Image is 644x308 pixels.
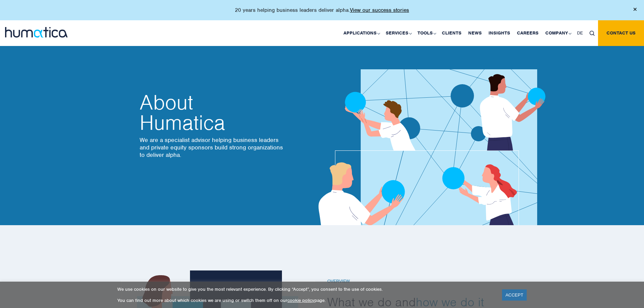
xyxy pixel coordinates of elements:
[542,20,574,46] a: Company
[117,286,494,292] p: We use cookies on our website to give you the most relevant experience. By clicking “Accept”, you...
[465,20,485,46] a: News
[140,92,285,113] span: About
[350,7,409,14] a: View our success stories
[327,279,510,284] h6: Overview
[438,20,465,46] a: Clients
[140,136,285,159] p: We are a specialist advisor helping business leaders and private equity sponsors build strong org...
[577,30,583,36] span: DE
[287,298,314,303] a: cookie policy
[485,20,514,46] a: Insights
[299,30,564,225] img: about_banner1
[574,20,586,46] a: DE
[117,298,494,303] p: You can find out more about which cookies we are using or switch them off on our page.
[5,27,68,38] img: logo
[590,31,595,36] img: search_icon
[340,20,382,46] a: Applications
[502,289,527,301] a: ACCEPT
[514,20,542,46] a: Careers
[235,7,409,14] p: 20 years helping business leaders deliver alpha.
[382,20,414,46] a: Services
[414,20,438,46] a: Tools
[598,20,644,46] a: Contact us
[140,92,285,133] h2: Humatica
